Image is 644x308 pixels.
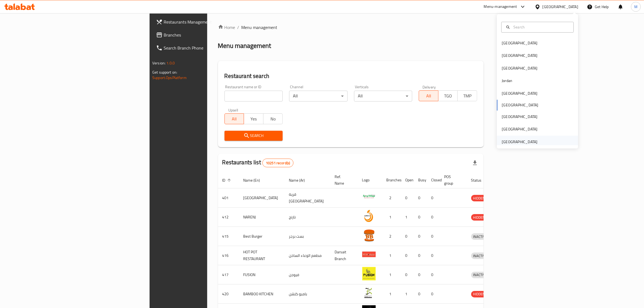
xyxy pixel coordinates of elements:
a: Support.OpsPlatform [152,74,187,81]
td: 2 [382,227,401,246]
span: No [266,115,281,123]
td: 0 [401,227,414,246]
div: Jordan [502,78,512,84]
td: 1 [382,208,401,227]
th: Logo [358,172,382,188]
a: Branches [152,28,257,41]
td: [GEOGRAPHIC_DATA] [239,188,285,208]
td: Best Burger [239,227,285,246]
span: Branches [164,32,253,38]
span: INACTIVE [471,272,490,278]
td: 1 [401,284,414,304]
td: 0 [401,265,414,284]
h2: Menu management [218,41,271,50]
a: Search Branch Phone [152,41,257,54]
td: نارنج [285,208,331,227]
span: POS group [444,173,460,186]
nav: breadcrumb [218,24,484,31]
td: 0 [427,188,440,208]
span: All [421,92,436,100]
div: HIDDEN [471,195,487,201]
span: TGO [441,92,456,100]
button: Search [224,131,283,141]
div: [GEOGRAPHIC_DATA] [502,53,537,59]
img: Best Burger [362,228,376,242]
td: 0 [414,284,427,304]
span: INACTIVE [471,253,490,259]
td: 0 [427,284,440,304]
img: BAMBOO KITCHEN [362,286,376,300]
div: Export file [468,156,481,169]
span: HIDDEN [471,291,487,297]
td: 1 [401,208,414,227]
td: 0 [427,227,440,246]
td: FUSION [239,265,285,284]
div: [GEOGRAPHIC_DATA] [502,139,537,145]
th: Branches [382,172,401,188]
input: Search [511,24,570,30]
td: 0 [414,265,427,284]
div: All [289,91,348,101]
span: Ref. Name [335,173,351,186]
div: Menu-management [484,4,517,10]
td: 1 [382,265,401,284]
span: M [634,4,638,10]
div: All [354,91,412,101]
td: HOT POT RESTAURANT [239,246,285,265]
span: Search Branch Phone [164,45,253,51]
td: 0 [401,246,414,265]
td: فيوجن [285,265,331,284]
td: 0 [414,188,427,208]
h2: Restaurants list [222,158,294,167]
span: INACTIVE [471,234,490,240]
td: 1 [382,284,401,304]
button: No [263,113,283,124]
td: 0 [414,208,427,227]
img: FUSION [362,267,376,280]
td: قرية [GEOGRAPHIC_DATA] [285,188,331,208]
button: All [224,113,244,124]
th: Open [401,172,414,188]
span: Get support on: [152,69,177,76]
td: Darsait Branch [331,246,358,265]
span: ID [222,177,233,184]
button: All [419,90,438,101]
td: BAMBOO KITCHEN [239,284,285,304]
label: Upsell [228,108,238,112]
a: Restaurants Management [152,15,257,28]
div: Total records count [262,159,293,167]
img: HOT POT RESTAURANT [362,248,376,261]
td: 0 [401,188,414,208]
span: Search [229,132,279,139]
h2: Restaurant search [224,72,477,80]
span: 1.0.0 [166,60,175,67]
button: TMP [457,90,477,101]
th: Busy [414,172,427,188]
span: Name (En) [243,177,267,184]
span: HIDDEN [471,195,487,201]
span: Yes [246,115,261,123]
div: [GEOGRAPHIC_DATA] [502,126,537,132]
td: بست برجر [285,227,331,246]
td: 2 [382,188,401,208]
span: HIDDEN [471,214,487,221]
td: 1 [382,246,401,265]
td: 0 [427,265,440,284]
span: Status [471,177,489,184]
span: Version: [152,60,166,67]
div: [GEOGRAPHIC_DATA] [502,90,537,96]
td: 0 [414,246,427,265]
span: TMP [460,92,475,100]
td: 0 [427,208,440,227]
td: 0 [414,227,427,246]
img: Spicy Village [362,190,376,204]
td: 0 [427,246,440,265]
label: Delivery [422,85,436,89]
button: TGO [438,90,458,101]
div: [GEOGRAPHIC_DATA] [543,4,578,10]
span: All [227,115,242,123]
td: مطعم الوعاء الساخن [285,246,331,265]
td: NARENJ [239,208,285,227]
